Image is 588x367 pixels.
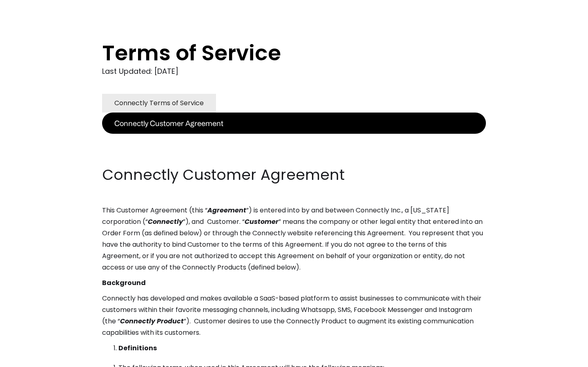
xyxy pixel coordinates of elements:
[120,316,184,326] em: Connectly Product
[148,217,183,226] em: Connectly
[102,65,486,77] div: Last Updated: [DATE]
[102,205,486,273] p: This Customer Agreement (this “ ”) is entered into by and between Connectly Inc., a [US_STATE] co...
[102,278,146,287] strong: Background
[102,149,486,161] p: ‍
[102,165,486,185] h2: Connectly Customer Agreement
[102,293,486,338] p: Connectly has developed and makes available a SaaS-based platform to assist businesses to communi...
[207,206,246,215] em: Agreement
[102,41,453,65] h1: Terms of Service
[8,352,49,364] aside: Language selected: English
[114,97,204,109] div: Connectly Terms of Service
[16,353,49,364] ul: Language list
[245,217,278,226] em: Customer
[118,343,157,353] strong: Definitions
[102,134,486,145] p: ‍
[114,117,223,129] div: Connectly Customer Agreement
